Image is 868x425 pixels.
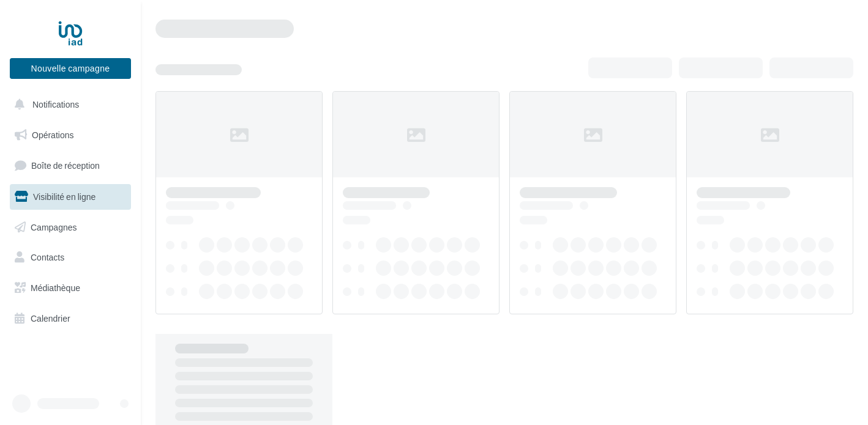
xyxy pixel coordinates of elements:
span: Notifications [32,99,79,109]
a: Boîte de réception [7,152,133,179]
a: Campagnes [7,215,133,240]
span: Boîte de réception [31,160,100,171]
span: Campagnes [31,221,77,232]
a: Médiathèque [7,275,133,301]
span: Opérations [32,130,73,140]
span: Calendrier [31,313,70,323]
a: Calendrier [7,306,133,331]
button: Nouvelle campagne [10,58,131,79]
span: Contacts [31,252,64,262]
a: Opérations [7,122,133,148]
a: Contacts [7,245,133,270]
a: Visibilité en ligne [7,184,133,210]
button: Notifications [7,92,129,117]
span: Visibilité en ligne [33,191,95,202]
span: Médiathèque [31,283,80,293]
